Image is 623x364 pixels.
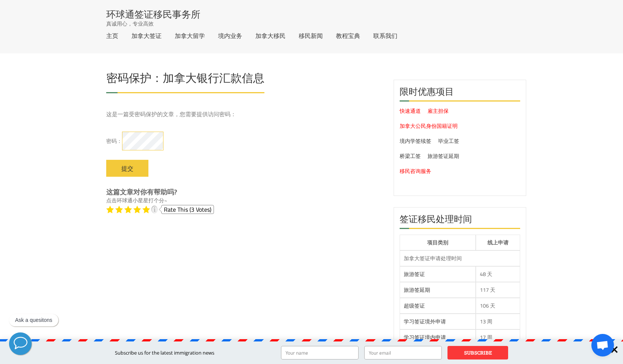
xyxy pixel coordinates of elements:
a: 联系我们 [373,33,397,39]
p: 这是一篇受密码保护的文章，您需要提供访问密码： [106,110,382,118]
a: 加拿大留学 [175,33,205,39]
th: 线上申请 [476,235,520,250]
a: 超级签证 [404,301,425,311]
a: 雇主担保 [428,106,449,116]
a: 移民新闻 [299,33,323,39]
input: Your email [364,346,442,359]
div: 加拿大签证申请处理时间 [404,255,516,262]
h2: 签证移民处理时间 [400,213,520,229]
td: 106 天 [476,298,520,314]
a: 快速通道 [400,106,421,116]
a: 加拿大公民身份国籍证明 [400,121,458,131]
th: 项目类别 [400,235,476,250]
div: 点击环球通小星星打个分~ [106,196,382,205]
a: 旅游签证 [404,269,425,279]
h1: 密码保护：加拿大银行汇款信息 [106,72,264,88]
a: 境内业务 [218,33,242,39]
a: 加拿大移民 [255,33,286,39]
input: 提交 [106,160,148,177]
a: 旅游签证延期 [428,151,459,161]
td: 117 天 [476,282,520,298]
input: 密码： [122,132,163,150]
span: 真诚用心，专业高效 [106,20,154,27]
a: 毕业工签 [438,136,459,146]
a: 学习签证境外申请 [404,317,446,326]
a: 移民咨询服务 [400,166,431,176]
a: 学习签证境内申请 [404,332,446,342]
p: Ask a quesitons [15,317,52,323]
input: Your name [281,346,359,359]
label: 密码： [106,124,382,156]
span: Rate this (3 Votes) [164,204,211,215]
strong: SUBSCRIBE [464,349,492,356]
a: Open chat [591,334,614,356]
td: 17 周 [476,329,520,345]
a: 旅游签延期 [404,285,430,295]
td: 48 天 [476,266,520,282]
td: 13 周 [476,314,520,329]
a: 环球通签证移民事务所 [106,9,200,19]
a: 桥梁工签 [400,151,421,161]
a: 加拿大签证 [131,33,162,39]
span: Subscribe us for the latest immigration news [115,349,214,356]
a: 境内学签续签 [400,136,431,146]
div: 这篇文章对你有帮助吗? [106,188,382,196]
h2: 限时优惠项目 [400,86,520,102]
a: 主页 [106,33,118,39]
a: 教程宝典 [336,33,360,39]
